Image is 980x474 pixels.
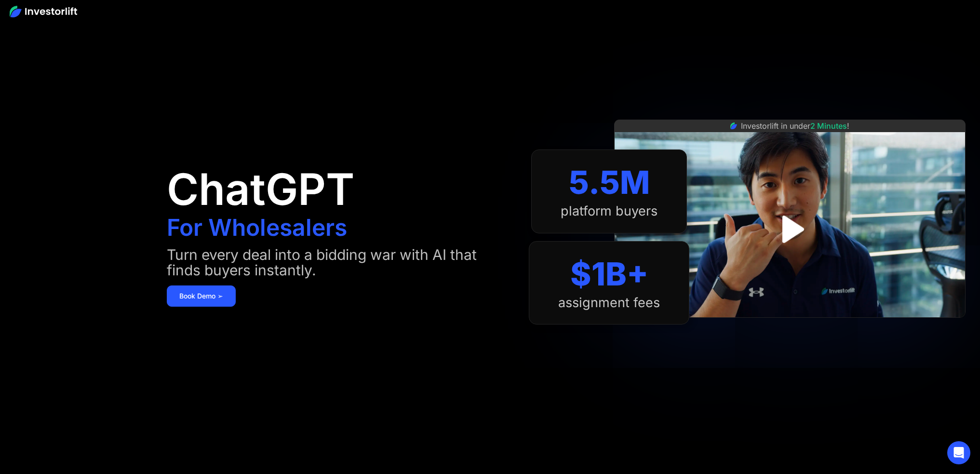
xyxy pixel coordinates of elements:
[569,163,650,202] div: 5.5M
[561,203,658,219] div: platform buyers
[167,285,236,307] a: Book Demo ➢
[947,441,970,464] div: Open Intercom Messenger
[167,216,347,239] h1: For Wholesalers
[810,121,847,131] span: 2 Minutes
[167,247,510,278] div: Turn every deal into a bidding war with AI that finds buyers instantly.
[768,208,811,251] a: open lightbox
[718,323,862,334] iframe: Customer reviews powered by Trustpilot
[558,295,660,311] div: assignment fees
[167,168,354,211] h1: ChatGPT
[741,120,849,132] div: Investorlift in under !
[570,255,648,293] div: $1B+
